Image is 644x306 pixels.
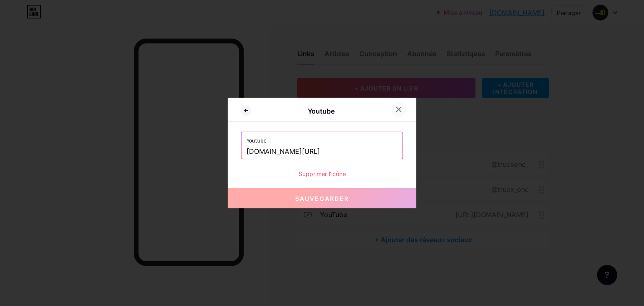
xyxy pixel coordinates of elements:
[308,107,335,115] font: Youtube
[299,170,346,177] font: Supprimer l'icône
[228,188,416,208] button: Sauvegarder
[247,145,397,159] input: https://youtube.com/channel/channelurl
[247,138,267,144] font: Youtube
[295,195,349,202] font: Sauvegarder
